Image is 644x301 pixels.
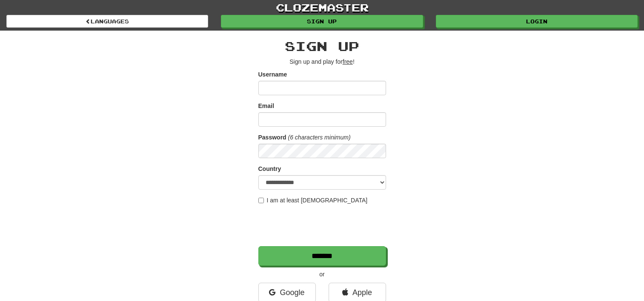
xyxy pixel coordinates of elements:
[436,15,638,28] a: Login
[258,198,264,203] input: I am at least [DEMOGRAPHIC_DATA]
[258,39,386,53] h2: Sign up
[258,133,286,142] label: Password
[258,102,274,110] label: Email
[258,70,287,79] label: Username
[258,165,281,173] label: Country
[343,58,353,65] u: free
[258,209,388,242] iframe: reCAPTCHA
[288,134,351,141] em: (6 characters minimum)
[6,15,208,28] a: Languages
[258,196,368,204] label: I am at least [DEMOGRAPHIC_DATA]
[258,57,386,66] p: Sign up and play for !
[258,270,386,278] p: or
[221,15,423,28] a: Sign up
